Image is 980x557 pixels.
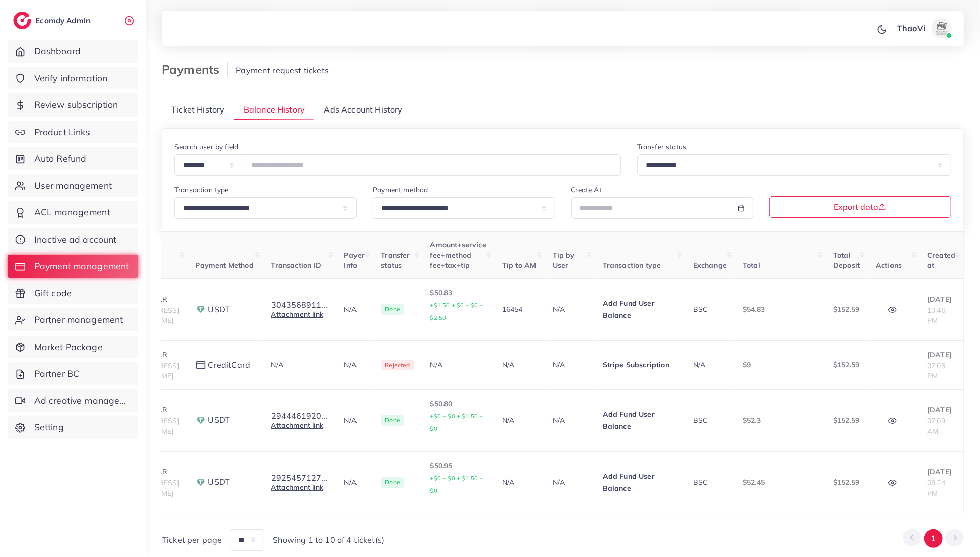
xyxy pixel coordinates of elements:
[502,359,537,371] p: N/A
[8,282,138,305] a: Gift code
[603,297,677,321] p: Add Fund User Balance
[603,408,677,432] p: Add Fund User Balance
[8,389,138,412] a: Ad creative management
[174,185,229,195] label: Transaction type
[196,361,206,369] img: payment
[196,261,254,270] span: Payment Method
[271,300,328,309] button: 3043568911...
[502,476,537,488] p: N/A
[381,415,404,426] span: Done
[344,303,365,315] p: N/A
[430,413,483,432] small: +$0 + $0 + $1.50 + $0
[34,260,129,273] span: Payment management
[381,477,404,488] span: Done
[502,261,536,270] span: Tip to AM
[8,174,138,197] a: User management
[8,121,138,144] a: Product Links
[344,476,365,488] p: N/A
[927,251,955,270] span: Created at
[8,336,138,359] a: Market Package
[381,304,404,315] span: Done
[743,261,760,270] span: Total
[693,304,727,314] div: BSC
[932,18,952,38] img: avatar
[324,104,403,116] span: Ads Account History
[637,142,686,152] label: Transfer status
[903,529,964,548] ul: Pagination
[236,65,329,75] span: Payment request tickets
[8,93,138,117] a: Review subscription
[924,529,943,548] button: Go to page 1
[13,12,93,29] a: logoEcomdy Admin
[196,304,206,314] img: payment
[34,367,80,380] span: Partner BC
[273,534,384,546] span: Showing 1 to 10 of 4 ticket(s)
[208,414,230,426] span: USDT
[927,361,945,380] span: 07:05 PM
[271,411,328,420] button: 2944461920...
[603,359,677,371] p: Stripe Subscription
[34,152,87,165] span: Auto Refund
[271,483,323,492] a: Attachment link
[196,477,206,487] img: payment
[927,349,955,361] p: [DATE]
[553,251,575,270] span: Tip by User
[553,476,587,488] p: N/A
[271,360,283,369] span: N/A
[34,72,108,85] span: Verify information
[892,18,956,38] a: ThaoViavatar
[344,359,365,371] p: N/A
[34,287,72,300] span: Gift code
[8,308,138,331] a: Partner management
[897,22,925,34] p: ThaoVi
[833,303,860,315] p: $152.59
[196,415,206,425] img: payment
[833,251,860,270] span: Total Deposit
[430,360,486,370] div: N/A
[34,179,112,192] span: User management
[344,414,365,426] p: N/A
[34,98,118,112] span: Review subscription
[927,306,945,325] span: 10:46 PM
[271,261,321,270] span: Transaction ID
[430,287,486,324] p: $50.83
[13,12,31,29] img: logo
[171,104,224,116] span: Ticket History
[430,398,486,435] p: $50.80
[8,67,138,90] a: Verify information
[271,310,323,319] a: Attachment link
[743,303,817,315] p: $54.83
[8,147,138,170] a: Auto Refund
[34,45,81,58] span: Dashboard
[553,359,587,371] p: N/A
[34,233,117,246] span: Inactive ad account
[8,416,138,439] a: Setting
[271,473,328,482] button: 2925457127...
[502,303,537,315] p: 16454
[927,466,955,478] p: [DATE]
[833,359,860,371] p: $152.59
[208,304,230,315] span: USDT
[430,302,483,321] small: +$1.50 + $0 + $0 + $2.50
[743,360,751,369] span: $9
[502,414,537,426] p: N/A
[927,404,955,416] p: [DATE]
[876,261,902,270] span: Actions
[603,261,661,270] span: Transaction type
[162,62,228,77] h3: Payments
[34,341,103,354] span: Market Package
[162,534,222,546] span: Ticket per page
[373,185,428,195] label: Payment method
[8,228,138,251] a: Inactive ad account
[34,394,131,407] span: Ad creative management
[208,476,230,488] span: USDT
[8,255,138,278] a: Payment management
[693,261,727,270] span: Exchange
[571,185,602,195] label: Create At
[430,475,483,494] small: +$0 + $0 + $1.50 + $0
[208,359,251,371] span: creditCard
[244,104,305,116] span: Balance History
[271,421,323,430] a: Attachment link
[34,126,91,139] span: Product Links
[381,251,410,270] span: Transfer status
